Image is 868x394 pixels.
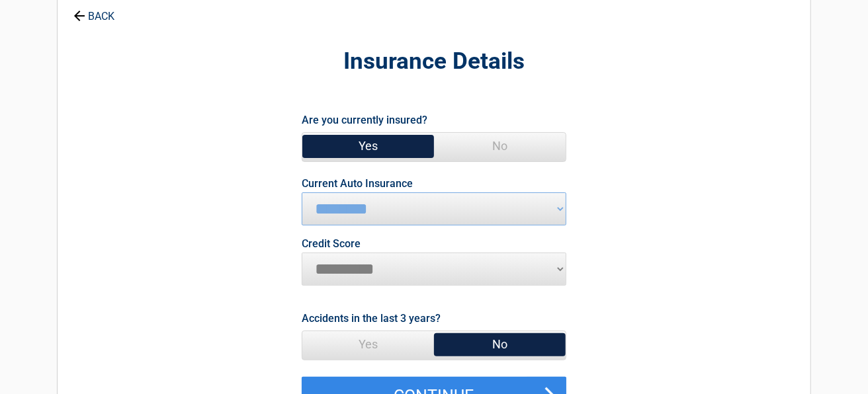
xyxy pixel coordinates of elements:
span: Yes [302,133,434,159]
label: Are you currently insured? [302,111,427,129]
label: Current Auto Insurance [302,178,413,189]
h2: Insurance Details [130,46,738,77]
label: Credit Score [302,239,361,249]
span: Yes [302,331,434,358]
span: No [434,133,566,159]
span: No [434,331,566,358]
label: Accidents in the last 3 years? [302,309,441,327]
